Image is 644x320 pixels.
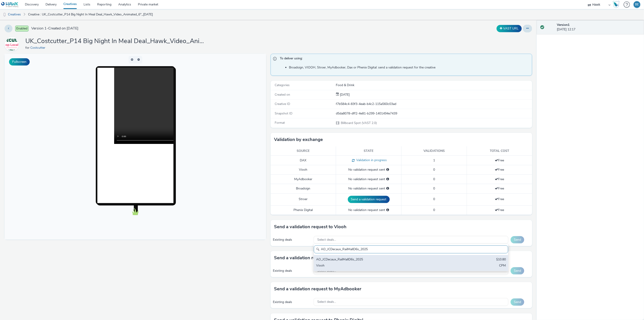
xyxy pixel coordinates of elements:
a: Costcutter [30,46,47,50]
span: Billboard Spot (VAST 2.0) [341,121,377,125]
td: Broadsign [271,184,336,193]
span: Select deals... [317,269,336,273]
span: Categories [275,83,290,87]
span: 0 [433,177,435,181]
button: Send [511,298,524,306]
span: Free [495,158,504,162]
span: 0 [433,208,435,212]
div: Existing deals [273,238,311,242]
div: No validation request sent [338,177,399,182]
td: MyAdbooker [271,175,336,184]
span: Version 1 - Created on [DATE] [31,26,78,31]
td: DAX [271,156,336,165]
span: Free [495,167,504,172]
span: Validation in progress [355,158,387,162]
td: Phenix Digital [271,205,336,215]
span: Format [275,121,285,125]
td: Viooh [271,165,336,175]
div: Duplicate the creative as a VAST URL [495,25,523,32]
span: Snapshot ID [275,111,292,116]
h3: Send a validation request to MyAdbooker [274,286,361,292]
span: Free [495,177,504,181]
div: CPM [499,263,506,269]
img: dooh [2,12,7,17]
div: Please select a deal below and click on Send to send a validation request to Viooh. [386,167,389,172]
th: Source [271,146,336,156]
th: Total cost [467,146,532,156]
span: [DATE] [339,92,350,97]
img: Costcutter [5,38,18,51]
div: Existing deals [273,269,311,273]
div: Creation 07 October 2025, 12:17 [339,92,350,97]
div: [DATE] 12:17 [557,23,640,32]
h3: Send a validation request to Viooh [274,223,346,230]
img: Hawk Academy [613,1,620,8]
div: Please select a deal below and click on Send to send a validation request to MyAdbooker. [386,177,389,182]
span: To deliver using: [280,56,527,62]
div: No validation request sent [338,186,399,191]
span: 0 [433,197,435,201]
span: Enabled [15,26,29,32]
button: VAST URL [497,25,522,32]
th: Validations [401,146,467,156]
span: Free [495,186,504,191]
div: Please select a deal below and click on Send to send a validation request to Broadsign. [386,186,389,191]
span: for [25,46,30,50]
span: Created on [275,92,290,97]
div: Please select a deal below and click on Send to send a validation request to Phenix Digital. [386,208,389,212]
span: 1 [433,158,435,162]
div: Existing deals [273,300,311,304]
button: Fullscreen [9,58,30,65]
a: Hawk Academy [613,1,621,8]
h3: Validation by exchange [274,136,323,143]
span: 0 [433,167,435,172]
span: 0 [433,186,435,191]
li: Broadsign, VIOOH, Stroer, MyAdbooker, Dax or Phenix Digital: send a validation request for the cr... [289,65,530,70]
div: f7b584c4-83f3-4eab-b4c2-115a560c03ad [336,102,532,106]
span: Creative ID [275,102,290,106]
a: Costcutter [5,42,21,46]
a: Creative : UK_Costcutter_P14 Big Night In Meal Deal_Hawk_Video_Animated_6"_[DATE] [26,9,155,20]
img: undefined Logo [1,2,19,7]
span: Select deals... [317,300,336,304]
div: AO_JCDecaux_RailMallD6s_2025 [316,257,442,262]
span: Select deals... [317,238,336,242]
div: BE [635,1,639,8]
div: d5da8078-dff2-4e81-b299-1401494e7439 [336,111,532,116]
button: Send a validation request [348,196,390,203]
div: $10.80 [496,257,506,262]
td: Stroer [271,193,336,205]
th: State [336,146,401,156]
button: Send [511,267,524,274]
div: Food & Drink [336,83,532,87]
h1: UK_Costcutter_P14 Big Night In Meal Deal_Hawk_Video_Animated_6"_[DATE] [25,37,207,46]
span: Free [495,197,504,201]
strong: Version 1 [557,23,570,27]
input: Search...... [314,245,508,253]
div: No validation request sent [338,208,399,212]
div: No validation request sent [338,167,399,172]
button: Send [511,236,524,243]
div: Viooh [316,263,442,269]
span: Free [495,208,504,212]
h3: Send a validation request to Broadsign [274,255,356,261]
